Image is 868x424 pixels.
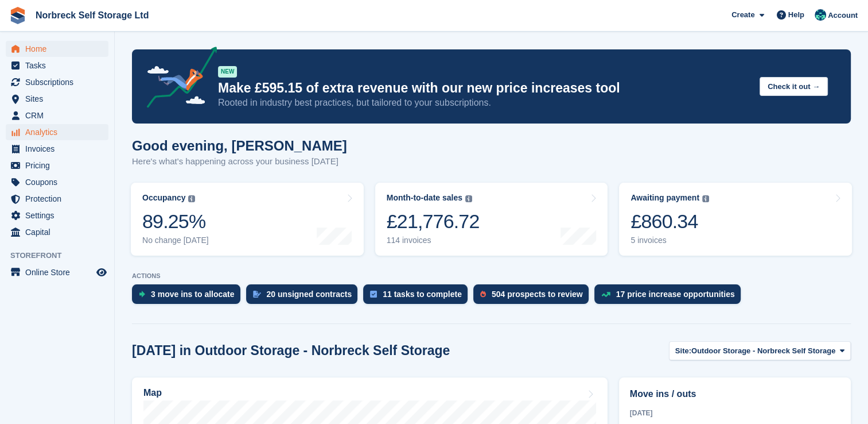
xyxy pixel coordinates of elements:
[25,141,94,157] span: Invoices
[25,74,94,90] span: Subscriptions
[6,41,108,57] a: menu
[151,290,235,299] div: 3 move ins to allocate
[6,91,108,107] a: menu
[630,210,709,233] div: £860.34
[142,193,185,203] div: Occupancy
[132,138,347,153] h1: Good evening, [PERSON_NAME]
[139,291,145,298] img: move_ins_to_allocate_icon-fdf77a2bb77ea45bf5b3d319d69a93e2d87916cf1d5bf7949dd705db3b84f3ca.svg
[6,174,108,190] a: menu
[6,157,108,174] a: menu
[594,284,746,310] a: 17 price increase opportunities
[616,290,735,299] div: 17 price increase opportunities
[9,7,26,24] img: stora-icon-8386f47178a22dfd0bd8f6a31ec36ba5ce8667c1dd55bd0f319d3a0aa187defe.svg
[702,195,709,202] img: icon-info-grey-7440780725fd019a000dd9b08b2336e03edf1995a4989e88bcd33f0948082b44.svg
[6,124,108,140] a: menu
[137,47,217,112] img: price-adjustments-announcement-icon-8257ccfd72463d97f412b2fc003d46551f7dbcb40ab6d574587a9cd5c0d94...
[25,157,94,174] span: Pricing
[25,91,94,107] span: Sites
[25,224,94,240] span: Capital
[6,264,108,280] a: menu
[188,195,195,202] img: icon-info-grey-7440780725fd019a000dd9b08b2336e03edf1995a4989e88bcd33f0948082b44.svg
[480,291,486,298] img: prospect-51fa495bee0391a8d652442698ab0144808aea92771e9ea1ae160a38d050c398.svg
[6,57,108,74] a: menu
[619,183,852,256] a: Awaiting payment £860.34 5 invoices
[25,124,94,140] span: Analytics
[132,272,851,280] p: ACTIONS
[25,107,94,124] span: CRM
[6,191,108,207] a: menu
[132,284,246,310] a: 3 move ins to allocate
[465,195,472,202] img: icon-info-grey-7440780725fd019a000dd9b08b2336e03edf1995a4989e88bcd33f0948082b44.svg
[492,290,583,299] div: 504 prospects to review
[267,290,352,299] div: 20 unsigned contracts
[132,155,347,168] p: Here's what's happening across your business [DATE]
[246,284,364,310] a: 20 unsigned contracts
[6,141,108,157] a: menu
[731,9,754,21] span: Create
[31,6,153,25] a: Norbreck Self Storage Ltd
[630,193,699,203] div: Awaiting payment
[142,210,209,233] div: 89.25%
[218,66,237,78] div: NEW
[132,343,450,359] h2: [DATE] in Outdoor Storage - Norbreck Self Storage
[25,174,94,190] span: Coupons
[218,80,750,97] p: Make £595.15 of extra revenue with our new price increases tool
[218,97,750,109] p: Rooted in industry best practices, but tailored to your subscriptions.
[25,207,94,223] span: Settings
[788,9,804,21] span: Help
[363,284,473,310] a: 11 tasks to complete
[25,57,94,74] span: Tasks
[375,183,608,256] a: Month-to-date sales £21,776.72 114 invoices
[691,345,835,357] span: Outdoor Storage - Norbreck Self Storage
[25,191,94,207] span: Protection
[95,265,108,279] a: Preview store
[630,236,709,245] div: 5 invoices
[675,345,691,357] span: Site:
[253,291,261,298] img: contract_signature_icon-13c848040528278c33f63329250d36e43548de30e8caae1d1a13099fd9432cc5.svg
[6,224,108,240] a: menu
[387,193,462,203] div: Month-to-date sales
[473,284,594,310] a: 504 prospects to review
[25,41,94,57] span: Home
[387,236,480,245] div: 114 invoices
[6,107,108,124] a: menu
[383,290,462,299] div: 11 tasks to complete
[669,341,851,360] button: Site: Outdoor Storage - Norbreck Self Storage
[760,77,828,96] button: Check it out →
[10,250,114,261] span: Storefront
[142,236,209,245] div: No change [DATE]
[815,9,826,21] img: Sally King
[387,210,480,233] div: £21,776.72
[6,207,108,223] a: menu
[143,388,162,398] h2: Map
[131,183,364,256] a: Occupancy 89.25% No change [DATE]
[6,74,108,90] a: menu
[370,291,377,298] img: task-75834270c22a3079a89374b754ae025e5fb1db73e45f91037f5363f120a921f8.svg
[25,264,94,280] span: Online Store
[630,408,840,418] div: [DATE]
[828,10,858,21] span: Account
[630,387,840,401] h2: Move ins / outs
[601,292,610,297] img: price_increase_opportunities-93ffe204e8149a01c8c9dc8f82e8f89637d9d84a8eef4429ea346261dce0b2c0.svg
